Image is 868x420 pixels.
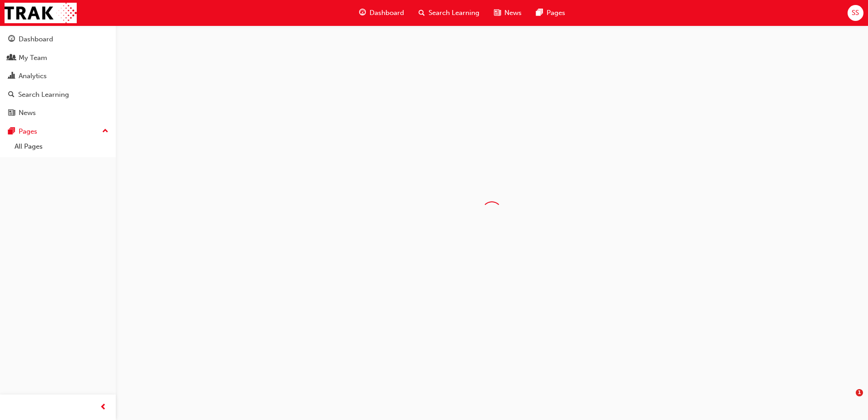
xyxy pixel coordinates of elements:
div: My Team [19,53,47,63]
span: pages-icon [536,7,543,19]
span: news-icon [8,109,15,117]
span: chart-icon [8,72,15,80]
span: Search Learning [429,8,479,18]
a: guage-iconDashboard [352,4,411,22]
a: news-iconNews [487,4,529,22]
span: Pages [547,8,565,18]
span: SS [852,8,859,18]
span: News [504,8,522,18]
a: My Team [4,50,112,66]
div: Dashboard [19,34,53,45]
div: Pages [19,126,37,137]
span: news-icon [494,7,501,19]
button: Pages [4,123,112,140]
span: search-icon [419,7,425,19]
span: search-icon [8,91,15,99]
div: News [19,108,36,118]
span: guage-icon [8,35,15,44]
span: Dashboard [370,8,404,18]
a: pages-iconPages [529,4,572,22]
button: DashboardMy TeamAnalyticsSearch LearningNews [4,29,112,123]
a: News [4,105,112,121]
img: Trak [5,3,77,23]
a: search-iconSearch Learning [411,4,487,22]
span: guage-icon [359,7,366,19]
span: 1 [856,389,863,396]
div: Analytics [19,71,47,81]
button: SS [848,5,863,21]
a: Analytics [4,68,112,85]
span: pages-icon [8,128,15,136]
a: Search Learning [4,86,112,103]
span: prev-icon [100,402,107,413]
a: Dashboard [4,31,112,48]
a: All Pages [11,140,112,154]
span: up-icon [102,125,108,137]
div: Search Learning [18,90,69,100]
iframe: Intercom live chat [837,389,859,411]
span: people-icon [8,54,15,62]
